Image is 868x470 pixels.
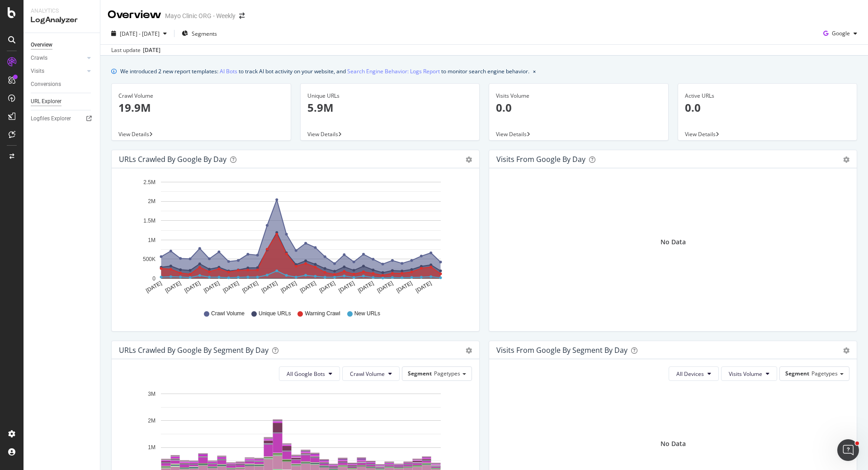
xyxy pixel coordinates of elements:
button: Crawl Volume [342,366,400,381]
a: Crawls [31,53,85,63]
div: No Data [660,439,686,448]
text: [DATE] [241,280,259,294]
span: Google [832,29,850,37]
svg: A chart. [119,176,469,301]
text: 1.5M [143,218,156,224]
p: 5.9M [307,100,473,115]
text: [DATE] [357,280,375,294]
text: [DATE] [222,280,240,294]
text: [DATE] [184,280,202,294]
text: [DATE] [299,280,317,294]
iframe: Intercom live chat [837,439,859,461]
span: View Details [118,130,149,138]
div: Visits from Google By Segment By Day [496,346,627,355]
div: Unique URLs [307,92,473,100]
span: View Details [496,130,527,138]
div: gear [466,347,472,354]
button: All Google Bots [279,366,340,381]
span: All Google Bots [287,370,325,378]
span: View Details [685,130,716,138]
div: gear [466,157,472,163]
span: New URLs [354,310,380,318]
div: Active URLs [685,92,850,100]
text: [DATE] [145,280,163,294]
div: Mayo Clinic ORG - Weekly [165,11,236,20]
div: Overview [108,7,161,23]
span: Pagetypes [811,370,838,377]
text: 2M [148,199,156,205]
span: All Devices [676,370,704,378]
div: LogAnalyzer [31,15,93,25]
text: 1M [148,237,156,243]
a: Overview [31,40,94,50]
div: Overview [31,40,52,50]
text: [DATE] [376,280,394,294]
span: [DATE] - [DATE] [120,30,160,38]
div: arrow-right-arrow-left [239,13,245,19]
div: Visits [31,66,44,76]
div: No Data [660,237,686,247]
text: [DATE] [260,280,278,294]
a: URL Explorer [31,97,94,106]
div: URLs Crawled by Google By Segment By Day [119,346,269,355]
div: URL Explorer [31,97,61,106]
div: gear [843,347,849,354]
span: Unique URLs [259,310,291,318]
span: Crawl Volume [350,370,385,378]
div: gear [843,157,849,163]
a: Visits [31,66,85,76]
button: [DATE] - [DATE] [108,26,170,41]
text: [DATE] [280,280,298,294]
a: AI Bots [220,66,237,76]
p: 0.0 [496,100,661,115]
div: Analytics [31,7,93,15]
div: Last update [111,46,160,54]
div: Visits from Google by day [496,155,585,164]
span: Segment [408,370,432,377]
text: [DATE] [415,280,433,294]
div: Crawls [31,53,47,63]
div: Logfiles Explorer [31,114,71,123]
a: Search Engine Behavior: Logs Report [347,66,440,76]
div: URLs Crawled by Google by day [119,155,226,164]
div: Conversions [31,80,61,89]
span: View Details [307,130,338,138]
button: close banner [531,65,538,78]
span: Pagetypes [434,370,460,377]
a: Logfiles Explorer [31,114,94,123]
button: All Devices [669,366,719,381]
text: 2.5M [143,179,156,185]
text: [DATE] [164,280,182,294]
button: Google [820,26,861,41]
a: Conversions [31,80,94,89]
text: 0 [152,275,156,282]
button: Visits Volume [721,366,777,381]
span: Crawl Volume [211,310,245,318]
text: [DATE] [338,280,356,294]
div: Crawl Volume [118,92,284,100]
text: 3M [148,391,156,397]
text: 1M [148,445,156,451]
p: 0.0 [685,100,850,115]
p: 19.9M [118,100,284,115]
text: [DATE] [203,280,221,294]
span: Segment [785,370,809,377]
text: 500K [143,256,156,262]
div: [DATE] [143,46,160,54]
text: [DATE] [318,280,336,294]
span: Visits Volume [729,370,762,378]
button: Segments [178,26,221,41]
text: 2M [148,418,156,424]
div: info banner [111,66,857,76]
span: Segments [192,30,217,38]
text: [DATE] [395,280,413,294]
div: We introduced 2 new report templates: to track AI bot activity on your website, and to monitor se... [120,66,529,76]
span: Warning Crawl [305,310,340,318]
div: Visits Volume [496,92,661,100]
